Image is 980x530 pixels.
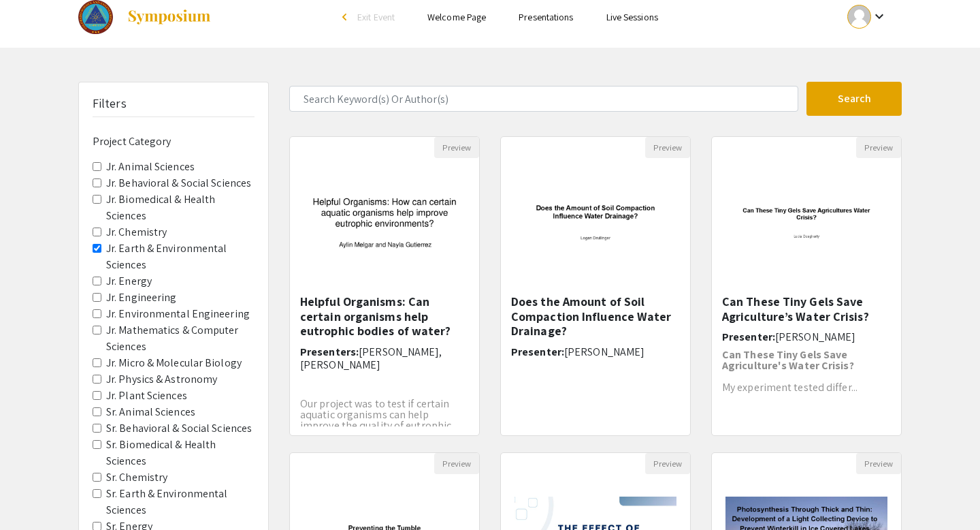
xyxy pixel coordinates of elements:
[501,167,690,285] img: <p><strong style="background-color: transparent; color: rgb(0, 0, 0);">Does the Amount of Soil Co...
[645,453,690,474] button: Preview
[106,420,252,437] label: Sr. Behavioral & Social Sciences
[106,486,255,518] label: Sr. Earth & Environmental Sciences
[106,273,152,290] label: Jr. Energy
[711,136,902,436] div: Open Presentation <p>Can These Tiny Gels Save Agriculture’s Water Crisis?</p>
[106,306,250,322] label: Jr. Environmental Engineering
[93,96,127,111] h5: Filters
[722,382,891,393] p: My experiment tested differ...
[106,371,217,388] label: Jr. Physics & Astronomy
[300,345,469,371] h6: Presenters:
[106,388,187,404] label: Jr. Plant Sciences
[106,191,255,224] label: Jr. Biomedical & Health Sciences
[519,11,573,23] a: Presentations
[806,82,902,116] button: Search
[106,322,255,355] label: Jr. Mathematics & Computer Sciences
[300,399,469,442] p: Our project was to test if certain aquatic organisms can help improve the quality of eutrophic bo...
[427,11,486,23] a: Welcome Page
[300,345,442,372] span: [PERSON_NAME], [PERSON_NAME]
[300,294,469,339] h5: Helpful Organisms: Can certain organisms help eutrophic bodies of water?
[106,240,255,273] label: Jr. Earth & Environmental Sciences
[290,167,479,285] img: <p>Helpful Organisms: Can certain organisms help eutrophic bodies of water?</p>
[871,8,887,25] mat-icon: Expand account dropdown
[833,1,902,32] button: Expand account dropdown
[856,453,901,474] button: Preview
[342,13,350,21] div: arrow_back_ios
[606,11,658,23] a: Live Sessions
[10,469,58,520] iframe: Chat
[106,437,255,469] label: Sr. Biomedical & Health Sciences
[106,355,242,371] label: Jr. Micro & Molecular Biology
[127,9,212,25] img: Symposium by ForagerOne
[106,159,195,175] label: Jr. Animal Sciences
[106,469,167,486] label: Sr. Chemistry
[434,137,479,158] button: Preview
[564,345,644,359] span: [PERSON_NAME]
[645,137,690,158] button: Preview
[722,347,854,373] strong: Can These Tiny Gels Save Agriculture's Water Crisis?
[434,453,479,474] button: Preview
[722,158,890,294] img: <p>Can These Tiny Gels Save Agriculture’s Water Crisis?</p>
[106,290,177,306] label: Jr. Engineering
[289,136,480,436] div: Open Presentation <p>Helpful Organisms: Can certain organisms help eutrophic bodies of water?</p>
[357,11,395,23] span: Exit Event
[511,294,680,339] h5: Does the Amount of Soil Compaction Influence Water Drainage?
[722,294,891,324] h5: Can These Tiny Gels Save Agriculture’s Water Crisis?
[500,136,691,436] div: Open Presentation <p><strong style="background-color: transparent; color: rgb(0, 0, 0);">Does the...
[289,86,798,112] input: Search Keyword(s) Or Author(s)
[106,404,195,420] label: Sr. Animal Sciences
[93,135,255,148] h6: Project Category
[722,330,891,343] h6: Presenter:
[106,224,167,240] label: Jr. Chemistry
[775,330,855,344] span: [PERSON_NAME]
[106,175,251,191] label: Jr. Behavioral & Social Sciences
[856,137,901,158] button: Preview
[511,345,680,358] h6: Presenter:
